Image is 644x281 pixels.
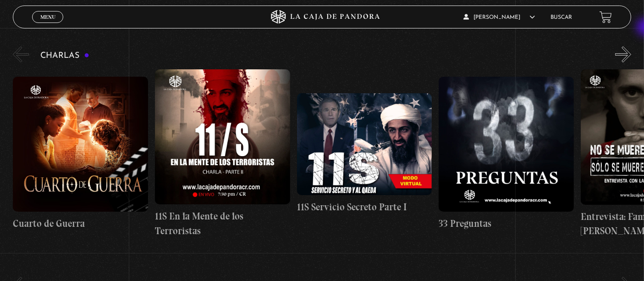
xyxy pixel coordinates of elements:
[463,15,535,20] span: [PERSON_NAME]
[13,216,148,231] h4: Cuarto de Guerra
[615,46,631,62] button: Next
[13,46,29,62] button: Previous
[37,22,59,28] span: Cerrar
[40,14,55,20] span: Menu
[155,209,290,238] h4: 11S En la Mente de los Terroristas
[297,200,432,214] h4: 11S Servicio Secreto Parte I
[600,11,612,23] a: View your shopping cart
[40,51,89,60] h3: Charlas
[155,69,290,238] a: 11S En la Mente de los Terroristas
[550,15,572,20] a: Buscar
[297,69,432,238] a: 11S Servicio Secreto Parte I
[13,69,148,238] a: Cuarto de Guerra
[439,216,574,231] h4: 33 Preguntas
[439,69,574,238] a: 33 Preguntas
